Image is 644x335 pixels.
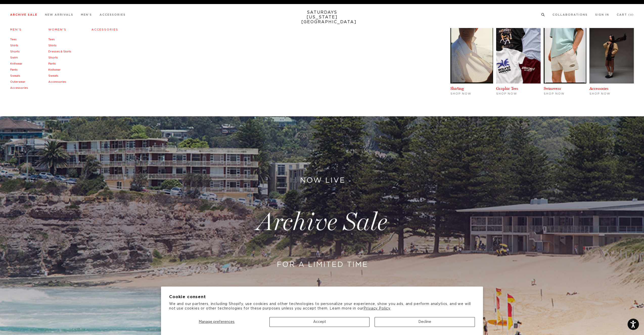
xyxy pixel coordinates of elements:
[630,14,632,16] small: 0
[617,13,634,16] a: Cart (0)
[48,80,66,83] a: Accessories
[48,62,56,65] a: Pants
[48,68,61,71] a: Knitwear
[10,68,18,71] a: Pants
[10,80,25,83] a: Outerwear
[169,317,264,327] button: Manage preferences
[10,38,17,41] a: Tees
[269,317,370,327] button: Accept
[10,50,20,53] a: Shorts
[100,13,126,16] a: Accessories
[91,28,118,31] a: Accessories
[10,13,37,16] a: Archive Sale
[48,28,66,31] a: Women's
[169,302,475,311] p: We and our partners, including Shopify, use cookies and other technologies to personalize your ex...
[48,74,58,77] a: Sweats
[45,13,73,16] a: New Arrivals
[544,86,561,91] a: Swimwear
[363,307,390,310] a: Privacy Policy
[10,62,22,65] a: Knitwear
[450,86,464,91] a: Shirting
[48,50,71,53] a: Dresses & Skirts
[553,13,588,16] a: Collaborations
[48,56,58,59] a: Shorts
[10,87,28,89] a: Accessories
[301,10,343,24] a: SATURDAYS[US_STATE][GEOGRAPHIC_DATA]
[169,295,475,299] h2: Cookie consent
[199,320,235,324] span: Manage preferences
[48,38,55,41] a: Tees
[595,13,609,16] a: Sign In
[10,74,20,77] a: Sweats
[375,317,475,327] button: Decline
[10,44,18,47] a: Shirts
[496,86,518,91] a: Graphic Tees
[81,13,92,16] a: Men's
[10,56,18,59] a: Swim
[48,44,57,47] a: Shirts
[589,86,608,91] a: Accessories
[10,28,22,31] a: Men's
